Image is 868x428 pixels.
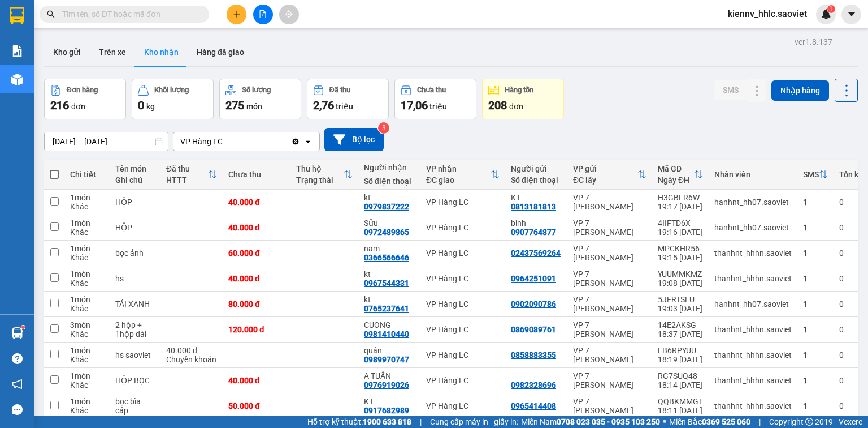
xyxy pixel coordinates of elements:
span: đơn [71,102,85,111]
div: A TUẤN [364,371,415,380]
div: kt [364,295,415,304]
svg: open [303,137,313,146]
div: Trạng thái [296,176,344,185]
div: 0 [839,376,867,385]
svg: Clear value [291,137,300,146]
button: Đã thu2,76 triệu [307,79,389,119]
div: VP 7 [PERSON_NAME] [573,371,646,390]
sup: 3 [378,122,389,134]
div: Khác [70,202,104,211]
div: bọc bìa cáp [115,397,155,415]
span: triệu [429,102,447,111]
sup: 1 [21,326,25,329]
div: Khác [70,279,104,288]
div: VP Hàng LC [426,198,500,207]
div: Đã thu [166,164,208,173]
span: aim [285,10,293,18]
div: 0869089761 [511,325,556,334]
div: 0 [839,274,867,283]
div: ĐC giao [426,176,491,185]
span: search [47,10,55,18]
button: Hàng đã giao [188,38,253,66]
div: KT [364,397,415,406]
div: 0972489865 [364,228,409,237]
div: 1 [803,401,828,410]
div: Số điện thoại [364,177,415,186]
div: Số điện thoại [511,176,562,185]
img: warehouse-icon [11,74,23,85]
span: 1 [829,5,833,13]
button: Số lượng275món [219,79,301,119]
div: VP 7 [PERSON_NAME] [573,346,646,364]
button: Bộ lọc [324,128,384,151]
div: ĐC lấy [573,176,637,185]
button: aim [279,5,299,24]
div: 0 [839,198,867,207]
div: VP Hàng LC [426,376,500,385]
button: Kho gửi [44,38,90,66]
div: 19:03 [DATE] [658,304,703,313]
div: 0979837222 [364,202,409,211]
div: Hàng tồn [505,86,533,94]
div: 1 [803,350,828,359]
div: 5JFRTSLU [658,295,703,304]
div: bình [511,219,562,228]
div: Ghi chú [115,176,155,185]
div: 40.000 đ [228,198,285,207]
div: Người gửi [511,164,562,173]
div: nam [364,244,415,253]
div: RG7SUQ48 [658,371,703,380]
div: 4IIFTD6X [658,219,703,228]
div: 1 [803,299,828,309]
div: YUUMMKMZ [658,269,703,279]
div: VP gửi [573,164,637,173]
div: 19:15 [DATE] [658,253,703,262]
div: 0917682989 [364,406,409,415]
th: Toggle SortBy [420,160,505,190]
button: file-add [253,5,273,24]
div: VP 7 [PERSON_NAME] [573,320,646,339]
div: hanhnt_hh07.saoviet [714,223,792,232]
div: 0 [839,299,867,309]
span: 275 [225,99,244,112]
div: 0907764877 [511,228,556,237]
div: VP Hàng LC [426,249,500,258]
div: QQBKMMGT [658,397,703,406]
div: 18:19 [DATE] [658,355,703,364]
div: thanhnt_hhhn.saoviet [714,274,792,283]
div: VP Hàng LC [426,325,500,334]
div: 0858883355 [511,350,556,359]
div: Khác [70,329,104,339]
span: | [420,416,422,428]
th: Toggle SortBy [652,160,709,190]
button: Trên xe [90,38,135,66]
button: Chưa thu17,06 triệu [394,79,476,119]
div: hs [115,274,155,283]
div: VP Hàng LC [426,274,500,283]
div: Khác [70,253,104,262]
div: Khác [70,355,104,364]
span: plus [233,10,241,18]
div: 1 [803,325,828,334]
div: VP 7 [PERSON_NAME] [573,397,646,415]
span: triệu [336,102,353,111]
div: VP Hàng LC [426,299,500,309]
span: copyright [805,418,813,426]
div: TẢI XANH [115,299,155,309]
div: 0982328696 [511,380,556,390]
strong: 0369 525 060 [702,417,750,426]
span: 208 [488,99,507,112]
div: LB6RPYUU [658,346,703,355]
input: Select a date range. [45,132,168,151]
div: Khác [70,406,104,415]
div: 0813181813 [511,202,556,211]
div: 0965414408 [511,401,556,410]
div: 50.000 đ [228,401,285,410]
div: 0967544331 [364,279,409,288]
div: 0976919026 [364,380,409,390]
div: 40.000 đ [228,223,285,232]
div: 40.000 đ [228,274,285,283]
th: Toggle SortBy [797,160,834,190]
div: Khác [70,228,104,237]
span: question-circle [12,353,23,364]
